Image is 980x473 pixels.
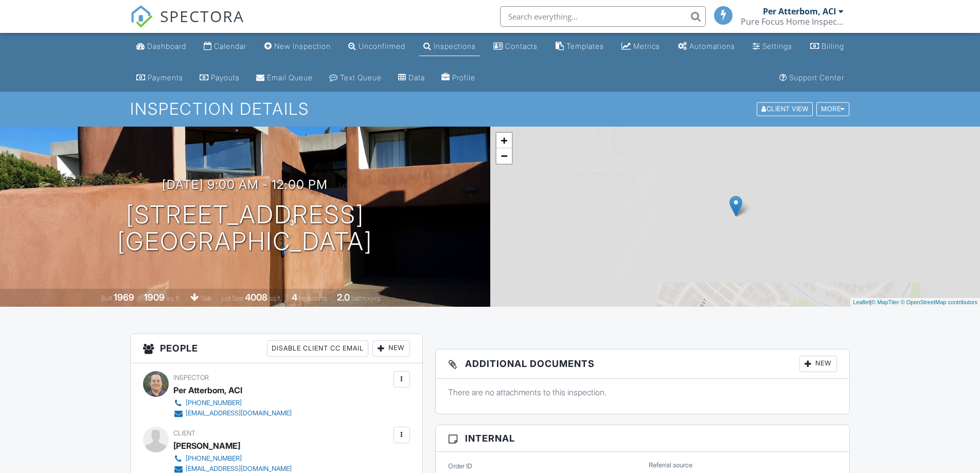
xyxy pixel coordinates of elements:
div: Billing [822,42,844,50]
div: [PHONE_NUMBER] [186,399,242,407]
span: sq.ft. [269,294,282,302]
h3: Additional Documents [436,349,850,379]
a: Dashboard [132,37,190,56]
div: Metrics [633,42,660,50]
span: Inspector [173,374,209,381]
div: Inspections [434,42,476,50]
div: | [850,298,980,307]
h3: Internal [436,425,850,452]
a: Leaflet [853,299,870,305]
a: [PHONE_NUMBER] [173,398,292,408]
a: Metrics [617,37,664,56]
a: [PHONE_NUMBER] [173,453,292,464]
div: Unconfirmed [359,42,405,50]
span: bedrooms [299,294,327,302]
div: New [372,340,410,357]
a: Payouts [195,68,244,87]
div: Email Queue [267,73,313,82]
a: New Inspection [260,37,335,56]
a: Payments [132,68,187,87]
div: Per Atterbom, ACI [763,6,836,16]
div: 4 [292,292,297,303]
div: Pure Focus Home Inspections, Inc. [741,16,844,27]
input: Search everything... [500,6,706,27]
div: Contacts [505,42,538,50]
a: Settings [749,37,796,56]
div: Templates [566,42,604,50]
a: Data [394,68,429,87]
span: slab [201,294,212,302]
h3: People [131,334,422,363]
a: Zoom in [496,133,512,148]
div: Dashboard [147,42,186,50]
a: Unconfirmed [344,37,409,56]
div: 4008 [245,292,268,303]
a: [EMAIL_ADDRESS][DOMAIN_NAME] [173,408,292,418]
div: Profile [452,73,475,82]
span: Client [173,429,195,437]
a: Calendar [200,37,251,56]
div: Disable Client CC Email [267,340,368,357]
a: Billing [806,37,848,56]
div: Settings [762,42,792,50]
div: Text Queue [340,73,382,82]
div: [EMAIL_ADDRESS][DOMAIN_NAME] [186,409,292,417]
div: New [799,356,837,372]
label: Referral source [649,461,692,470]
label: Order ID [448,462,472,471]
div: Data [408,73,425,82]
div: [PERSON_NAME] [173,438,240,453]
a: Contacts [489,37,542,56]
div: Payments [148,73,183,82]
img: The Best Home Inspection Software - Spectora [130,5,153,28]
p: There are no attachments to this inspection. [448,387,838,398]
a: © MapTiler [871,299,899,305]
div: 2.0 [337,292,350,303]
a: Automations (Basic) [674,37,739,56]
div: Support Center [789,73,844,82]
a: Inspections [419,37,480,56]
div: Calendar [214,42,246,50]
a: Zoom out [496,148,512,164]
div: Per Atterbom, ACI [173,382,242,398]
a: Text Queue [325,68,386,87]
div: New Inspection [274,42,331,50]
div: Payouts [211,73,240,82]
a: Templates [551,37,608,56]
div: 1909 [144,292,165,303]
div: [PHONE_NUMBER] [186,454,242,463]
span: sq. ft. [166,294,181,302]
span: bathrooms [351,294,381,302]
div: Client View [757,102,813,116]
h1: Inspection Details [130,100,850,118]
a: SPECTORA [130,14,244,36]
a: Support Center [775,68,848,87]
div: Automations [689,42,735,50]
a: © OpenStreetMap contributors [901,299,977,305]
a: Email Queue [252,68,317,87]
h1: [STREET_ADDRESS] [GEOGRAPHIC_DATA] [117,201,372,256]
a: Company Profile [437,68,479,87]
span: Built [101,294,112,302]
span: SPECTORA [160,5,244,27]
div: [EMAIL_ADDRESS][DOMAIN_NAME] [186,465,292,473]
span: Lot Size [222,294,243,302]
div: More [816,102,849,116]
div: 1969 [114,292,134,303]
a: Client View [756,104,815,112]
h3: [DATE] 9:00 am - 12:00 pm [162,178,328,191]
